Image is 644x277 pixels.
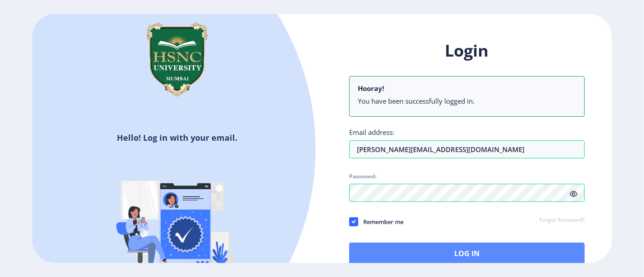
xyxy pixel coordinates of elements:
[349,40,585,62] h1: Login
[132,14,222,105] img: hsnc.png
[358,96,576,105] li: You have been successfully logged in.
[349,128,394,137] label: Email address:
[349,140,585,158] input: Email address
[539,216,585,224] a: Forgot Password?
[358,84,384,93] b: Hooray!
[349,243,585,264] button: Log In
[349,173,376,180] label: Password:
[358,216,404,227] span: Remember me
